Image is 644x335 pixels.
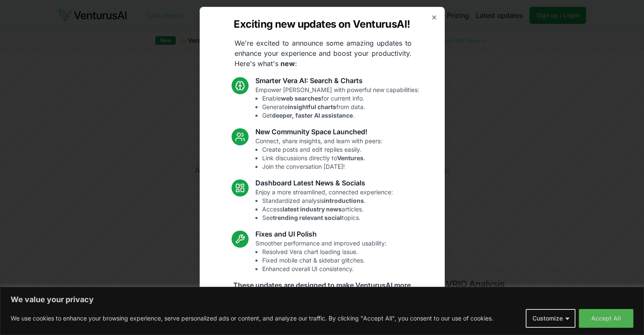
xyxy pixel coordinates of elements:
li: Link discussions directly to . [262,154,382,162]
p: These updates are designed to make VenturusAI more powerful, intuitive, and user-friendly. Let us... [227,280,418,311]
li: Resolved Vera chart loading issue. [262,248,386,256]
p: Empower [PERSON_NAME] with powerful new capabilities: [255,86,419,120]
h3: New Community Space Launched! [255,127,382,137]
li: Create posts and edit replies easily. [262,145,382,154]
li: Enable for current info. [262,94,419,103]
li: Join the conversation [DATE]! [262,162,382,171]
h2: Exciting new updates on VenturusAI! [234,17,410,31]
strong: insightful charts [288,103,336,110]
li: Enhanced overall UI consistency. [262,265,386,273]
strong: Ventures [337,154,364,162]
li: Get . [262,111,419,120]
strong: trending relevant social [273,214,342,221]
li: See topics. [262,214,393,222]
li: Access articles. [262,205,393,214]
h3: Smarter Vera AI: Search & Charts [255,75,419,86]
strong: web searches [281,95,321,102]
strong: deeper, faster AI assistance [272,112,353,119]
strong: new [280,59,295,68]
p: Smoother performance and improved usability: [255,239,386,273]
li: Standardized analysis . [262,196,393,205]
strong: latest industry news [283,205,342,213]
h3: Fixes and UI Polish [255,229,386,239]
p: We're excited to announce some amazing updates to enhance your experience and boost your producti... [228,38,418,69]
strong: introductions [324,197,364,204]
li: Generate from data. [262,103,419,111]
h3: Dashboard Latest News & Socials [255,178,393,188]
li: Fixed mobile chat & sidebar glitches. [262,256,386,265]
p: Connect, share insights, and learn with peers: [255,137,382,171]
p: Enjoy a more streamlined, connected experience: [255,188,393,222]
